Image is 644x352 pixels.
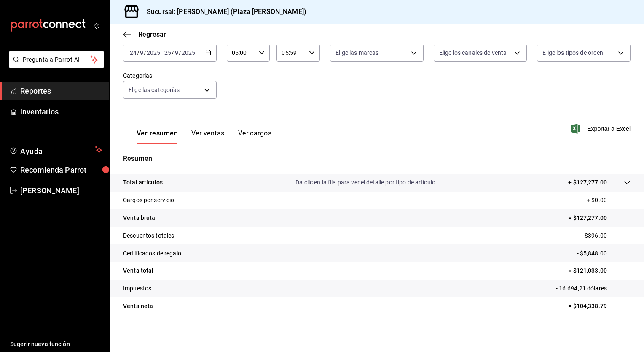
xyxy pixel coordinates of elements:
p: Total artículos [123,178,163,187]
p: Venta total [123,266,153,275]
input: ---- [146,49,161,56]
div: Pestañas de navegación [137,129,271,144]
p: Da clic en la fila para ver el detalle por tipo de artículo [295,178,435,187]
p: - 16.694,21 dólares [556,284,631,293]
span: Elige los tipos de orden [542,49,603,57]
button: Pregunta a Parrot AI [9,51,104,68]
input: -- [129,49,137,56]
button: open_drawer_menu [93,22,99,29]
a: Pregunta a Parrot AI [6,61,104,70]
label: Categorías [123,73,217,79]
font: Inventarios [20,107,59,116]
p: - $396.00 [582,231,631,240]
h3: Sucursal: [PERSON_NAME] (Plaza [PERSON_NAME]) [140,7,306,17]
input: -- [164,49,172,56]
span: Ayuda [20,145,91,155]
p: Venta bruta [123,214,155,222]
font: Ver resumen [137,129,178,138]
p: Descuentos totales [123,231,174,240]
input: -- [140,49,144,56]
font: Recomienda Parrot [20,165,86,174]
span: / [144,49,146,56]
span: / [179,49,181,56]
p: = $127,277.00 [568,214,631,222]
font: Sugerir nueva función [10,341,70,347]
p: = $104,338.79 [568,302,631,311]
button: Exportar a Excel [573,124,631,134]
span: Pregunta a Parrot AI [23,55,91,64]
p: Certificados de regalo [123,249,181,258]
button: Ver cargos [238,129,272,144]
font: [PERSON_NAME] [20,186,79,195]
span: - [161,49,163,56]
p: Venta neta [123,302,153,311]
span: Regresar [138,30,166,38]
p: - $5,848.00 [577,249,631,258]
p: + $0.00 [587,196,631,205]
span: Elige las categorías [129,86,180,94]
p: = $121,033.00 [568,266,631,275]
p: Cargos por servicio [123,196,174,205]
input: ---- [181,49,196,56]
span: / [172,49,174,56]
p: + $127,277.00 [568,178,607,187]
p: Impuestos [123,284,151,293]
span: / [137,49,140,56]
span: Elige los canales de venta [439,49,507,57]
span: Elige las marcas [335,49,378,57]
input: -- [174,49,179,56]
font: Reportes [20,87,51,95]
button: Ver ventas [191,129,225,144]
font: Exportar a Excel [587,125,631,132]
button: Regresar [123,30,166,38]
p: Resumen [123,154,631,164]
